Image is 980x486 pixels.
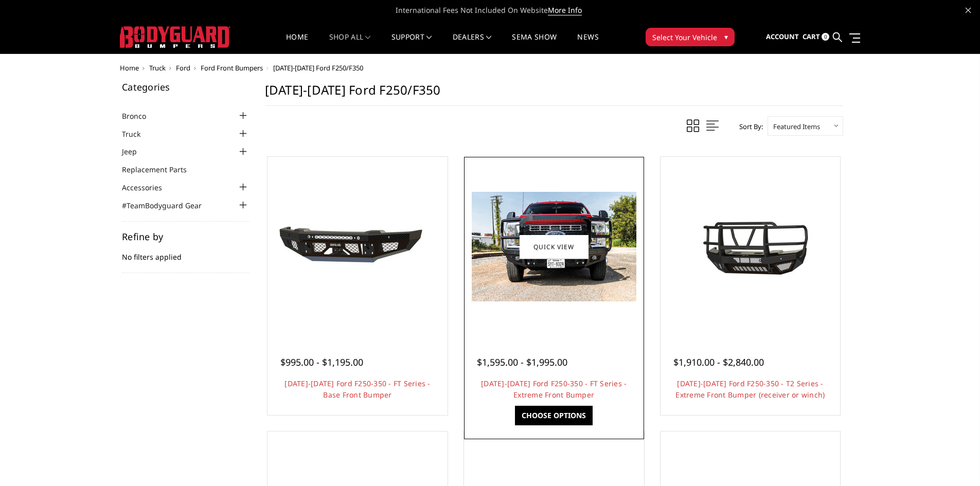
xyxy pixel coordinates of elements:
span: Select Your Vehicle [652,32,717,43]
span: Account [766,32,799,41]
a: Home [286,33,308,53]
a: Jeep [122,146,150,157]
a: 2023-2025 Ford F250-350 - FT Series - Base Front Bumper [270,159,445,334]
button: Select Your Vehicle [646,28,735,46]
span: $1,595.00 - $1,995.00 [477,356,567,368]
a: Ford Front Bumpers [201,63,263,73]
a: SEMA Show [512,33,557,53]
a: [DATE]-[DATE] Ford F250-350 - FT Series - Extreme Front Bumper [481,379,627,400]
a: [DATE]-[DATE] Ford F250-350 - FT Series - Base Front Bumper [284,379,430,400]
a: Account [766,23,799,51]
span: $995.00 - $1,195.00 [280,356,363,368]
img: BODYGUARD BUMPERS [120,26,230,48]
a: Accessories [122,182,175,193]
h5: Refine by [122,232,250,241]
a: 2023-2025 Ford F250-350 - T2 Series - Extreme Front Bumper (receiver or winch) 2023-2025 Ford F25... [663,159,838,334]
a: 2023-2025 Ford F250-350 - FT Series - Extreme Front Bumper 2023-2025 Ford F250-350 - FT Series - ... [467,159,642,334]
a: Support [391,33,432,53]
h5: Categories [122,82,250,92]
span: Cart [803,32,820,41]
a: #TeamBodyguard Gear [122,200,215,211]
div: No filters applied [122,232,250,273]
a: Truck [149,63,166,73]
a: [DATE]-[DATE] Ford F250-350 - T2 Series - Extreme Front Bumper (receiver or winch) [675,379,825,400]
span: 0 [822,33,829,41]
a: Replacement Parts [122,164,200,175]
label: Sort By: [734,119,763,134]
a: Home [120,63,139,73]
img: 2023-2025 Ford F250-350 - FT Series - Base Front Bumper [275,208,440,285]
img: 2023-2025 Ford F250-350 - T2 Series - Extreme Front Bumper (receiver or winch) [668,201,832,293]
span: [DATE]-[DATE] Ford F250/F350 [273,63,363,73]
a: Bronco [122,111,159,121]
img: 2023-2025 Ford F250-350 - FT Series - Extreme Front Bumper [472,192,636,301]
a: Quick view [520,235,589,259]
iframe: Chat Widget [929,437,980,486]
a: Ford [176,63,190,73]
a: News [577,33,598,53]
a: Dealers [453,33,492,53]
span: $1,910.00 - $2,840.00 [673,356,764,368]
a: More Info [548,5,582,15]
a: Choose Options [515,406,593,425]
a: shop all [329,33,371,53]
a: Truck [122,129,153,139]
span: ▾ [724,31,728,42]
h1: [DATE]-[DATE] Ford F250/F350 [265,82,843,106]
a: Cart 0 [803,23,829,51]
